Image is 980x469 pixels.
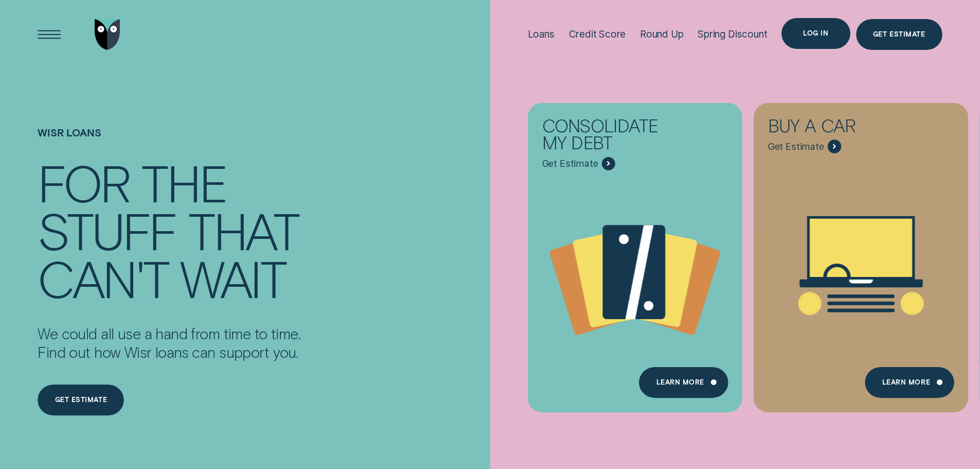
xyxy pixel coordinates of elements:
[38,324,300,361] p: We could all use a hand from time to time. Find out how Wisr loans can support you.
[528,102,742,403] a: Consolidate my debt - Learn more
[528,28,555,40] div: Loans
[180,254,285,302] div: wait
[768,117,905,140] div: Buy a car
[188,206,298,254] div: that
[698,28,767,40] div: Spring Discount
[34,19,65,50] button: Open Menu
[38,385,124,415] a: Get estimate
[95,19,120,50] img: Wisr
[542,117,680,157] div: Consolidate my debt
[569,28,626,40] div: Credit Score
[640,28,684,40] div: Round Up
[38,254,168,302] div: can't
[141,158,226,206] div: the
[754,102,968,403] a: Buy a car - Learn more
[38,127,300,158] h1: Wisr loans
[38,158,130,206] div: For
[768,141,824,152] span: Get Estimate
[781,18,850,49] button: Log in
[803,30,828,37] div: Log in
[856,19,942,50] a: Get Estimate
[639,367,728,398] a: Learn more
[38,206,176,254] div: stuff
[865,367,954,398] a: Learn More
[542,158,598,169] span: Get Estimate
[38,158,300,302] h4: For the stuff that can't wait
